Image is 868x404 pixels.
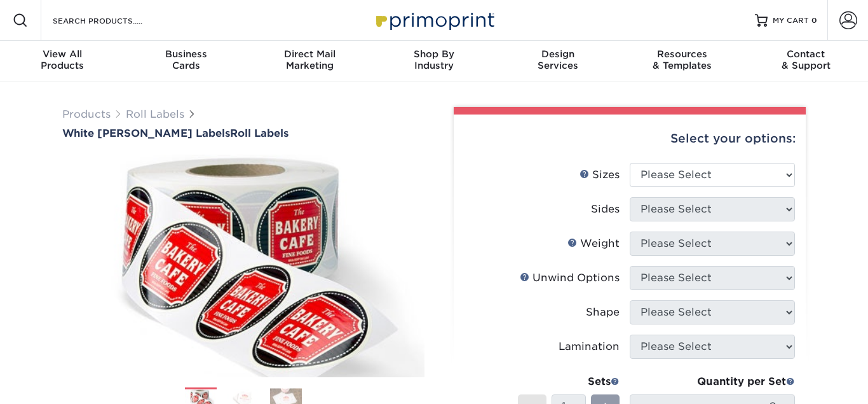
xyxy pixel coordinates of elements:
span: Business [124,48,248,60]
span: White [PERSON_NAME] Labels [62,127,230,139]
div: Sizes [580,167,620,183]
div: Sets [518,374,620,389]
span: MY CART [773,15,809,26]
div: Cards [124,48,248,71]
div: Quantity per Set [630,374,795,389]
div: & Support [744,48,868,71]
span: Contact [744,48,868,60]
img: White BOPP Labels 01 [62,141,424,391]
a: DesignServices [496,41,620,81]
a: BusinessCards [124,41,248,81]
div: Shape [586,305,620,320]
span: 0 [811,16,817,25]
input: SEARCH PRODUCTS..... [51,13,175,28]
div: Industry [372,48,496,71]
a: White [PERSON_NAME] LabelsRoll Labels [62,127,424,139]
div: Select your options: [464,115,796,163]
span: Design [496,48,620,60]
a: Roll Labels [126,108,184,120]
span: Resources [620,48,744,60]
h1: Roll Labels [62,127,424,139]
div: Marketing [248,48,372,71]
span: Direct Mail [248,48,372,60]
span: Shop By [372,48,496,60]
div: & Templates [620,48,744,71]
img: Primoprint [370,6,498,34]
div: Weight [567,236,620,251]
a: Direct MailMarketing [248,41,372,81]
a: Products [62,108,111,120]
a: Contact& Support [744,41,868,81]
a: Shop ByIndustry [372,41,496,81]
div: Sides [591,202,620,217]
div: Services [496,48,620,71]
div: Unwind Options [520,270,620,286]
a: Resources& Templates [620,41,744,81]
div: Lamination [559,339,620,354]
